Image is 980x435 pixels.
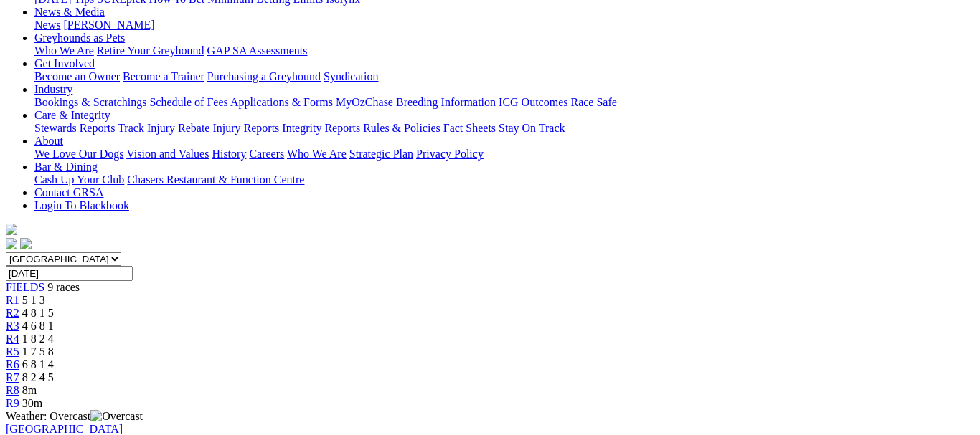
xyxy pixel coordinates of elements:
a: Bar & Dining [34,161,98,173]
span: Weather: Overcast [6,410,143,422]
a: R4 [6,333,19,345]
a: Get Involved [34,57,95,70]
a: Strategic Plan [349,148,413,160]
span: 6 8 1 4 [22,358,54,371]
a: ICG Outcomes [499,96,567,108]
a: Become an Owner [34,70,120,82]
a: History [212,148,246,160]
span: 1 7 5 8 [22,345,54,358]
a: Stewards Reports [34,122,115,134]
span: 9 races [47,281,80,293]
div: News & Media [34,19,963,32]
a: Who We Are [34,44,94,57]
span: 1 8 2 4 [22,333,54,345]
a: [PERSON_NAME] [63,19,154,31]
a: Fact Sheets [443,122,496,134]
a: Login To Blackbook [34,199,129,211]
a: Retire Your Greyhound [97,44,204,57]
a: Applications & Forms [230,96,333,108]
span: 8 2 4 5 [22,371,54,383]
a: News & Media [34,6,105,18]
span: 4 8 1 5 [22,307,54,319]
a: R5 [6,345,19,358]
a: Contact GRSA [34,186,103,199]
span: 8m [22,384,37,396]
a: Privacy Policy [416,148,484,160]
a: [GEOGRAPHIC_DATA] [6,423,123,435]
a: R2 [6,307,19,319]
a: R7 [6,371,19,383]
a: GAP SA Assessments [207,44,308,57]
div: About [34,148,963,161]
img: facebook.svg [6,238,17,249]
a: Stay On Track [499,122,565,134]
a: Track Injury Rebate [118,122,209,134]
a: We Love Our Dogs [34,148,123,160]
input: Select date [6,266,133,281]
a: Care & Integrity [34,109,110,121]
a: Chasers Restaurant & Function Centre [127,173,304,186]
a: Who We Are [287,148,347,160]
div: Industry [34,96,963,109]
a: R8 [6,384,19,396]
div: Care & Integrity [34,122,963,135]
a: Greyhounds as Pets [34,32,125,44]
span: 4 6 8 1 [22,320,54,332]
a: Become a Trainer [123,70,204,82]
a: R3 [6,320,19,332]
div: Get Involved [34,70,963,83]
a: Integrity Reports [282,122,360,134]
div: Greyhounds as Pets [34,44,963,57]
a: Rules & Policies [363,122,440,134]
a: Industry [34,83,72,95]
a: About [34,135,63,147]
span: 30m [22,397,42,409]
a: Syndication [324,70,378,82]
a: Bookings & Scratchings [34,96,146,108]
div: Bar & Dining [34,173,963,186]
a: Race Safe [570,96,616,108]
img: twitter.svg [20,238,32,249]
span: 5 1 3 [22,294,45,306]
a: Careers [249,148,284,160]
a: Vision and Values [126,148,209,160]
a: MyOzChase [336,96,393,108]
a: R9 [6,397,19,409]
a: Breeding Information [396,96,496,108]
a: Purchasing a Greyhound [207,70,321,82]
img: logo-grsa-white.png [6,224,17,235]
a: R1 [6,294,19,306]
a: News [34,19,60,31]
a: R6 [6,358,19,371]
a: FIELDS [6,281,44,293]
a: Schedule of Fees [149,96,227,108]
img: Overcast [90,410,143,423]
a: Injury Reports [212,122,279,134]
a: Cash Up Your Club [34,173,124,186]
